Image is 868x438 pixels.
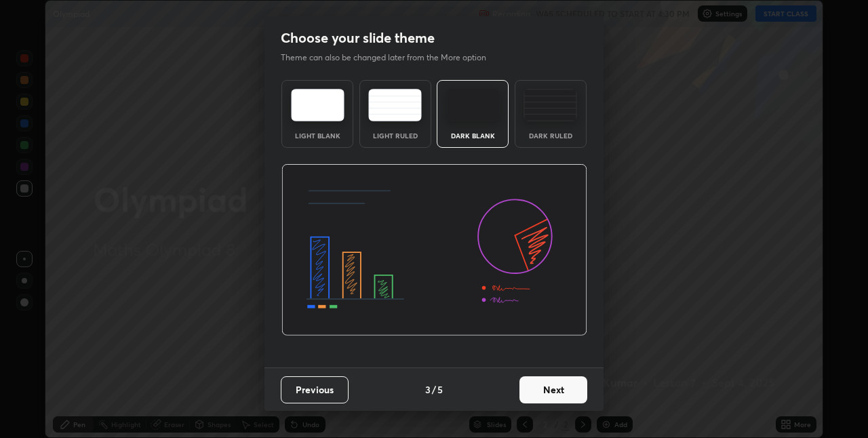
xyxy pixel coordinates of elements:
[368,132,422,139] div: Light Ruled
[425,382,431,397] h4: 3
[519,376,587,403] button: Next
[290,132,344,139] div: Light Blank
[368,89,422,121] img: lightRuledTheme.5fabf969.svg
[524,132,578,139] div: Dark Ruled
[281,52,500,64] p: Theme can also be changed later from the More option
[524,89,577,121] img: darkRuledTheme.de295e13.svg
[281,376,349,403] button: Previous
[291,89,344,121] img: lightTheme.e5ed3b09.svg
[281,164,587,336] img: darkThemeBanner.d06ce4a2.svg
[446,132,500,139] div: Dark Blank
[281,29,435,47] h2: Choose your slide theme
[446,89,500,121] img: darkTheme.f0cc69e5.svg
[437,382,443,397] h4: 5
[432,382,436,397] h4: /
